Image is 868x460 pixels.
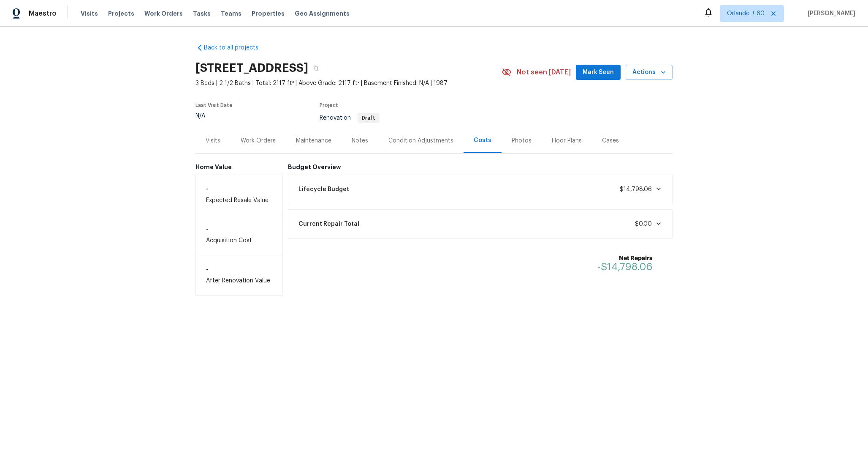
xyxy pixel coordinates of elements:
div: Visits [206,137,220,145]
span: Visits [81,9,98,18]
span: Orlando + 60 [727,9,765,18]
div: Condition Adjustments [388,137,453,145]
div: After Renovation Value [195,255,283,296]
div: Costs [474,136,491,145]
span: [PERSON_NAME] [804,9,855,18]
span: Tasks [193,11,211,16]
button: Actions [626,65,673,80]
span: Lifecycle Budget [298,185,349,194]
span: $14,798.06 [620,186,652,192]
div: Expected Resale Value [195,175,283,215]
button: Mark Seen [576,65,621,80]
span: Teams [221,9,241,18]
span: Project [320,103,338,108]
h2: [STREET_ADDRESS] [195,64,308,72]
span: Draft [358,115,379,120]
a: Back to all projects [195,44,277,52]
span: Actions [632,67,666,78]
div: Notes [352,137,368,145]
span: $0.00 [635,221,652,227]
h6: - [206,185,272,192]
span: Current Repair Total [298,220,359,228]
span: Mark Seen [583,67,614,78]
h6: - [206,266,272,272]
span: 3 Beds | 2 1/2 Baths | Total: 2117 ft² | Above Grade: 2117 ft² | Basement Finished: N/A | 1987 [195,79,502,88]
button: Copy Address [308,60,323,76]
div: Photos [512,137,532,145]
div: Acquisition Cost [195,215,283,255]
span: Geo Assignments [295,9,350,18]
span: Projects [108,9,134,18]
h6: Budget Overview [288,164,673,170]
h6: Home Value [195,164,283,170]
span: Renovation [320,115,380,121]
div: Work Orders [241,137,276,145]
span: -$14,798.06 [598,262,652,272]
span: Work Orders [144,9,183,18]
div: Floor Plans [552,137,582,145]
div: Cases [602,137,619,145]
div: Maintenance [296,137,331,145]
span: Not seen [DATE] [517,68,571,77]
h6: - [206,225,272,232]
span: Properties [252,9,285,18]
span: Last Visit Date [195,103,233,108]
div: N/A [195,113,233,119]
b: Net Repairs [598,254,652,263]
span: Maestro [29,9,57,18]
